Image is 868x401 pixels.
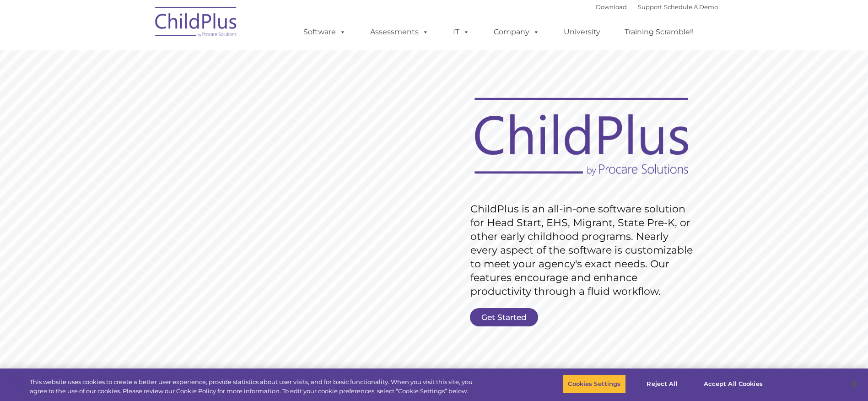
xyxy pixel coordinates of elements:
[664,3,718,11] a: Schedule A Demo
[638,3,662,11] a: Support
[596,3,627,11] a: Download
[563,374,625,394] button: Cookies Settings
[615,23,703,41] a: Training Scramble!!
[843,374,863,394] button: Close
[361,23,438,41] a: Assessments
[470,308,538,326] a: Get Started
[596,3,718,11] font: |
[470,202,697,298] rs-layer: ChildPlus is an all-in-one software solution for Head Start, EHS, Migrant, State Pre-K, or other ...
[444,23,479,41] a: IT
[485,23,549,41] a: Company
[294,23,355,41] a: Software
[151,0,242,46] img: ChildPlus by Procare Solutions
[30,378,477,396] div: This website uses cookies to create a better user experience, provide statistics about user visit...
[555,23,609,41] a: University
[634,374,691,394] button: Reject All
[699,374,768,394] button: Accept All Cookies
